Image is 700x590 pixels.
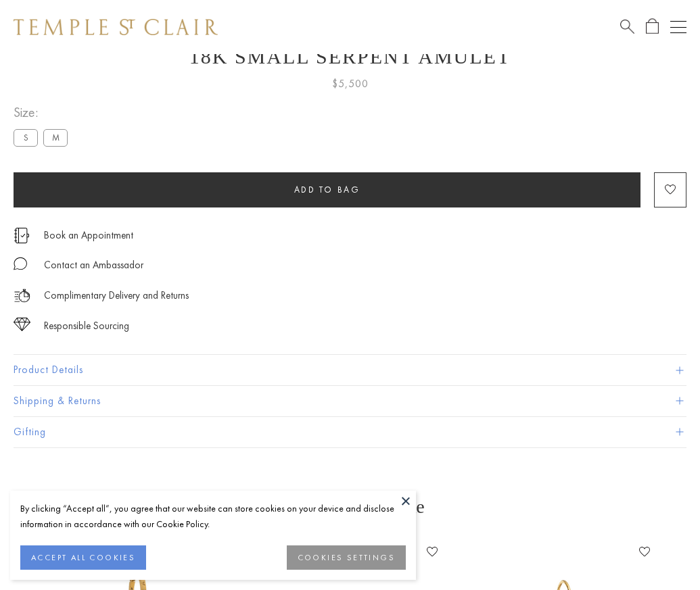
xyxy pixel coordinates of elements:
[14,19,218,35] img: Temple St. Clair
[20,545,146,570] button: ACCEPT ALL COOKIES
[44,318,129,335] div: Responsible Sourcing
[14,129,38,146] label: S
[14,228,30,243] img: icon_appointment.svg
[620,18,634,35] a: Search
[14,172,640,207] button: Add to bag
[287,545,406,570] button: COOKIES SETTINGS
[14,101,73,124] span: Size:
[44,257,143,274] div: Contact an Ambassador
[14,355,686,385] button: Product Details
[646,18,659,35] a: Open Shopping Bag
[14,45,686,68] h1: 18K Small Serpent Amulet
[14,257,27,270] img: MessageIcon-01_2.svg
[670,19,686,35] button: Open navigation
[332,75,369,93] span: $5,500
[14,386,686,416] button: Shipping & Returns
[20,501,406,532] div: By clicking “Accept all”, you agree that our website can store cookies on your device and disclos...
[44,287,189,304] p: Complimentary Delivery and Returns
[14,318,30,331] img: icon_sourcing.svg
[44,228,133,243] a: Book an Appointment
[43,129,68,146] label: M
[14,287,30,304] img: icon_delivery.svg
[14,417,686,447] button: Gifting
[294,184,360,195] span: Add to bag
